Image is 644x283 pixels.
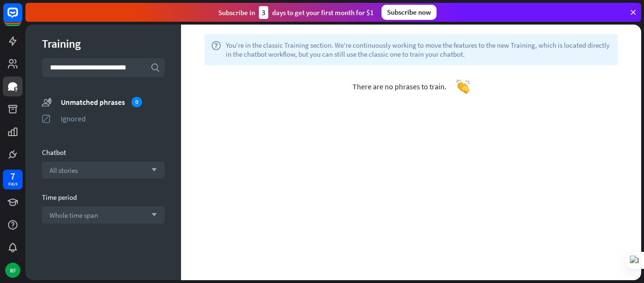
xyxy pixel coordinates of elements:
i: help [211,41,221,59]
i: arrow_down [147,212,157,218]
div: Subscribe now [381,5,437,20]
i: ignored [42,114,51,123]
div: 3 [259,6,268,19]
i: search [150,63,160,72]
span: Whole time span [50,211,98,220]
div: Unmatched phrases [61,97,165,107]
i: unmatched_phrases [42,97,51,107]
div: 0 [132,97,142,107]
i: arrow_down [147,167,157,173]
span: There are no phrases to train. [353,82,446,91]
div: 7 [10,172,15,180]
div: RF [5,263,20,278]
div: Ignored [61,114,165,123]
span: All stories [50,166,78,175]
a: 7 days [3,170,23,189]
div: Subscribe in days to get your first month for $1 [218,6,374,19]
button: Open LiveChat chat widget [8,4,36,32]
div: Chatbot [42,148,165,157]
div: Time period [42,193,165,202]
div: Training [42,36,165,51]
div: days [8,180,17,187]
span: You're in the classic Training section. We're continuously working to move the features to the ne... [226,41,611,59]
